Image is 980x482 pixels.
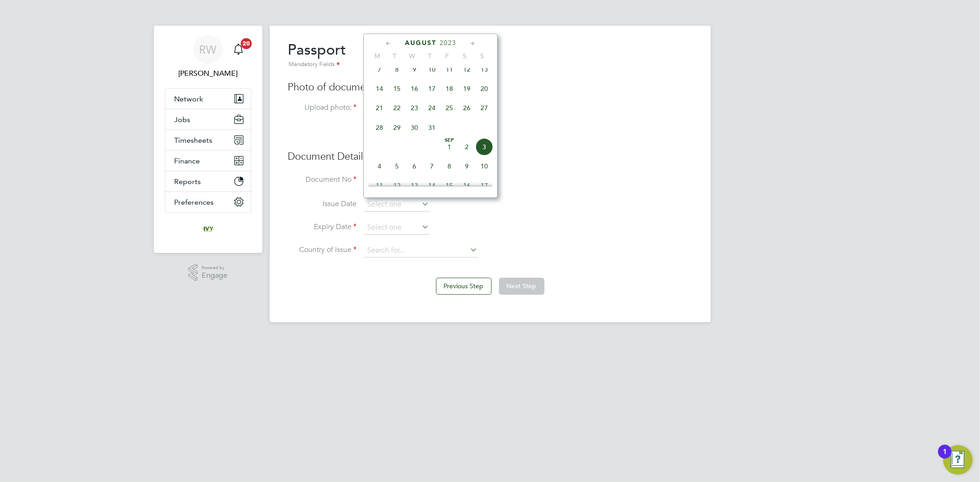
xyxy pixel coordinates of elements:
[165,171,251,191] button: Reports
[406,99,423,117] span: 23
[388,61,406,78] span: 8
[199,44,217,56] span: RW
[371,157,388,175] span: 4
[388,177,406,194] span: 12
[423,177,441,194] span: 14
[288,81,692,94] h3: Photo of document
[423,80,441,97] span: 17
[476,80,493,97] span: 20
[175,95,204,103] span: Network
[175,157,200,165] span: Finance
[441,138,458,143] span: Sep
[423,157,441,175] span: 7
[175,198,214,207] span: Preferences
[202,272,227,280] span: Engage
[364,221,430,235] input: Select one
[458,157,476,175] span: 9
[405,39,436,47] span: August
[175,177,201,186] span: Reports
[371,119,388,136] span: 28
[288,222,357,232] label: Expiry Date
[368,52,386,60] span: M
[165,68,251,79] span: Rob Winchle
[499,278,544,294] button: Next Step
[473,52,491,60] span: S
[458,138,476,156] span: 2
[441,157,458,175] span: 8
[371,61,388,78] span: 7
[943,452,947,464] div: 1
[229,35,248,64] a: 20
[458,80,476,97] span: 19
[288,245,357,255] label: Country of Issue
[288,150,692,163] h3: Document Details
[371,80,388,97] span: 14
[458,177,476,194] span: 16
[165,222,251,236] a: Go to home page
[441,177,458,194] span: 15
[154,26,262,253] nav: Main navigation
[403,52,421,60] span: W
[441,99,458,117] span: 25
[423,61,441,78] span: 10
[202,264,227,272] span: Powered by
[406,61,423,78] span: 9
[476,99,493,117] span: 27
[388,157,406,175] span: 5
[406,157,423,175] span: 6
[476,61,493,78] span: 13
[371,177,388,194] span: 11
[165,151,251,171] button: Finance
[476,177,493,194] span: 17
[423,99,441,117] span: 24
[476,138,493,156] span: 3
[175,136,213,145] span: Timesheets
[386,52,403,60] span: T
[441,80,458,97] span: 18
[421,52,438,60] span: T
[943,445,973,475] button: Open Resource Center, 1 new notification
[406,177,423,194] span: 13
[388,99,406,117] span: 22
[440,39,456,47] span: 2023
[288,60,346,70] div: Mandatory Fields
[188,264,227,281] a: Powered byEngage
[165,109,251,129] button: Jobs
[458,61,476,78] span: 12
[364,244,478,258] input: Search for...
[441,138,458,156] span: 1
[388,119,406,136] span: 29
[165,130,251,150] button: Timesheets
[423,119,441,136] span: 31
[406,119,423,136] span: 30
[201,222,215,236] img: ivyresourcegroup-logo-retina.png
[388,80,406,97] span: 15
[165,192,251,212] button: Preferences
[436,278,492,294] button: Previous Step
[456,52,473,60] span: S
[406,80,423,97] span: 16
[476,157,493,175] span: 10
[458,99,476,117] span: 26
[288,175,357,185] label: Document No
[441,61,458,78] span: 11
[241,38,252,49] span: 20
[288,103,357,112] label: Upload photo:
[371,99,388,117] span: 21
[165,35,251,79] a: RW[PERSON_NAME]
[175,115,191,124] span: Jobs
[438,52,456,60] span: F
[364,198,430,212] input: Select one
[165,89,251,109] button: Network
[288,40,346,70] h2: Passport
[288,199,357,209] label: Issue Date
